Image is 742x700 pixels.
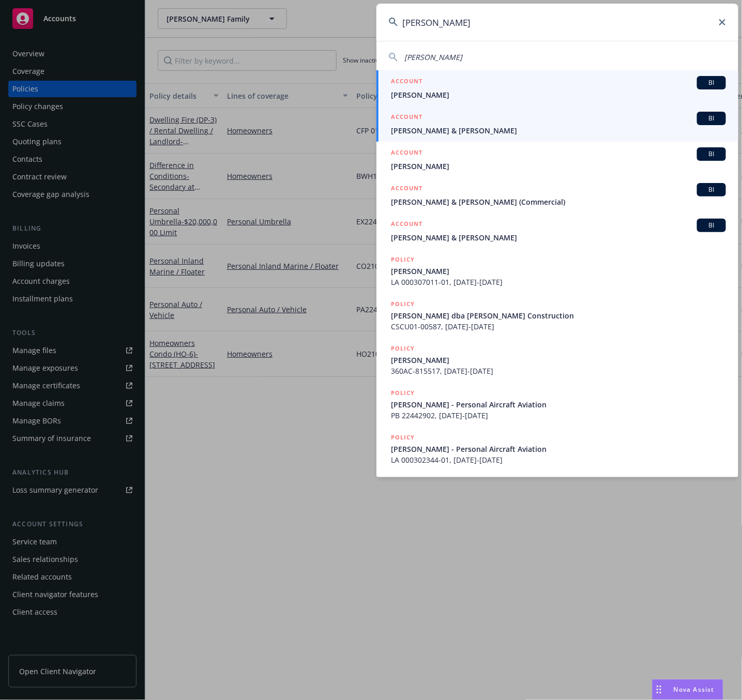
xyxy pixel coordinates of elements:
[391,266,726,277] span: [PERSON_NAME]
[701,185,722,194] span: BI
[391,299,415,309] h5: POLICY
[376,382,738,427] a: POLICY[PERSON_NAME] - Personal Aircraft AviationPB 22442902, [DATE]-[DATE]
[391,161,726,172] span: [PERSON_NAME]
[391,355,726,366] span: [PERSON_NAME]
[391,366,726,376] span: 360AC-815517, [DATE]-[DATE]
[391,388,415,398] h5: POLICY
[391,254,415,265] h5: POLICY
[376,338,738,382] a: POLICY[PERSON_NAME]360AC-815517, [DATE]-[DATE]
[391,76,422,88] h5: ACCOUNT
[391,277,726,287] span: LA 000307011-01, [DATE]-[DATE]
[652,679,723,700] button: Nova Assist
[701,149,722,159] span: BI
[391,399,726,410] span: [PERSON_NAME] - Personal Aircraft Aviation
[391,112,422,124] h5: ACCOUNT
[376,293,738,338] a: POLICY[PERSON_NAME] dba [PERSON_NAME] ConstructionCSCU01-00587, [DATE]-[DATE]
[376,177,738,213] a: ACCOUNTBI[PERSON_NAME] & [PERSON_NAME] (Commercial)
[391,454,726,465] span: LA 000302344-01, [DATE]-[DATE]
[391,444,726,454] span: [PERSON_NAME] - Personal Aircraft Aviation
[701,114,722,123] span: BI
[376,249,738,293] a: POLICY[PERSON_NAME]LA 000307011-01, [DATE]-[DATE]
[404,52,462,62] span: [PERSON_NAME]
[391,183,422,195] h5: ACCOUNT
[376,427,738,471] a: POLICY[PERSON_NAME] - Personal Aircraft AviationLA 000302344-01, [DATE]-[DATE]
[391,147,422,160] h5: ACCOUNT
[391,125,726,136] span: [PERSON_NAME] & [PERSON_NAME]
[376,4,738,41] input: Search...
[376,70,738,106] a: ACCOUNTBI[PERSON_NAME]
[391,232,726,243] span: [PERSON_NAME] & [PERSON_NAME]
[653,680,665,699] div: Drag to move
[701,78,722,87] span: BI
[391,219,422,231] h5: ACCOUNT
[391,89,726,100] span: [PERSON_NAME]
[391,432,415,443] h5: POLICY
[391,310,726,321] span: [PERSON_NAME] dba [PERSON_NAME] Construction
[391,196,726,207] span: [PERSON_NAME] & [PERSON_NAME] (Commercial)
[674,685,715,694] span: Nova Assist
[376,106,738,142] a: ACCOUNTBI[PERSON_NAME] & [PERSON_NAME]
[376,213,738,249] a: ACCOUNTBI[PERSON_NAME] & [PERSON_NAME]
[391,410,726,421] span: PB 22442902, [DATE]-[DATE]
[391,343,415,354] h5: POLICY
[701,221,722,230] span: BI
[391,321,726,332] span: CSCU01-00587, [DATE]-[DATE]
[376,142,738,177] a: ACCOUNTBI[PERSON_NAME]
